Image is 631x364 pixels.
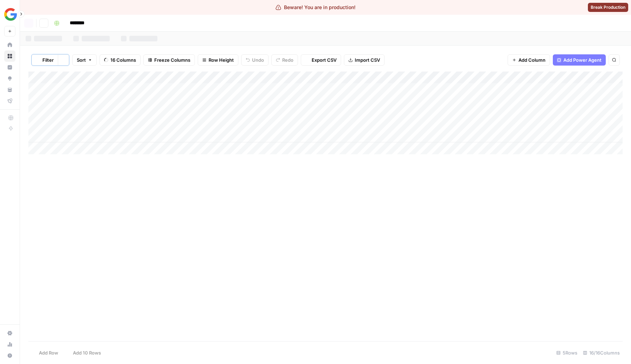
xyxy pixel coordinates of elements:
div: 5 Rows [554,347,580,358]
span: Freeze Columns [154,56,190,63]
a: Home [4,39,15,50]
button: Import CSV [344,54,385,66]
a: Flightpath [4,95,15,107]
button: Undo [241,54,269,66]
img: felipeopsonboarding Logo [4,8,17,21]
span: Redo [282,56,293,63]
button: Filter [32,54,58,66]
a: Browse [4,50,15,62]
div: 16/16 Columns [580,347,623,358]
div: Beware! You are in production! [276,4,355,11]
a: Insights [4,62,15,73]
button: Export CSV [301,54,341,66]
button: Add Row [28,347,62,358]
button: Sort [72,54,97,66]
button: Redo [271,54,298,66]
span: 16 Columns [110,56,136,63]
span: Add Row [39,349,58,356]
a: Opportunities [4,73,15,84]
span: Add Power Agent [563,56,602,63]
span: Import CSV [355,56,380,63]
button: Row Height [198,54,238,66]
button: Break Production [588,3,628,12]
button: Add Column [508,54,550,66]
button: Workspace: felipeopsonboarding [4,6,15,23]
span: Add Column [518,56,545,63]
span: Break Production [591,4,625,11]
button: Freeze Columns [143,54,195,66]
button: Add 10 Rows [62,347,105,358]
span: Row Height [209,56,234,63]
span: Undo [252,56,264,63]
button: 16 Columns [100,54,141,66]
a: Usage [4,339,15,350]
a: Your Data [4,84,15,95]
span: Export CSV [312,56,337,63]
a: Settings [4,328,15,339]
span: Add 10 Rows [73,349,101,356]
span: Sort [77,56,86,63]
button: Add Power Agent [553,54,606,66]
button: Help + Support [4,350,15,361]
span: Filter [42,56,54,63]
